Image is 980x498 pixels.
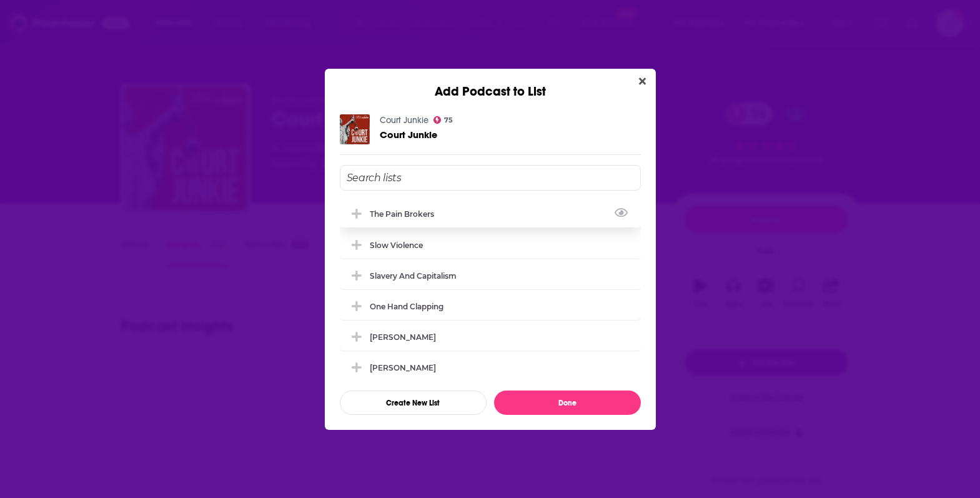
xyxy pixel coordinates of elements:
div: Slow Violence [340,231,641,259]
button: Done [494,391,641,415]
div: Augustine Sedgewick [340,323,641,351]
a: 75 [433,116,453,124]
button: View Link [434,216,442,217]
span: 75 [444,117,453,123]
button: Create New List [340,391,487,415]
div: Slavery and Capitalism [340,262,641,289]
div: [PERSON_NAME] [370,363,436,372]
div: One Hand Clapping [340,292,641,320]
div: Add Podcast to List [325,69,656,99]
div: Slow Violence [370,241,423,250]
div: Add Podcast To List [340,165,641,415]
span: Court Junkie [380,129,437,141]
button: Close [634,74,651,89]
div: The Pain Brokers [340,200,641,227]
img: Court Junkie [340,114,370,144]
input: Search lists [340,165,641,191]
a: Court Junkie [380,129,437,140]
a: Court Junkie [380,115,428,126]
div: The Pain Brokers [370,209,442,219]
div: Miri Bar-Halpern [340,354,641,381]
div: One Hand Clapping [370,302,443,311]
div: [PERSON_NAME] [370,332,436,342]
div: Slavery and Capitalism [370,271,457,281]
